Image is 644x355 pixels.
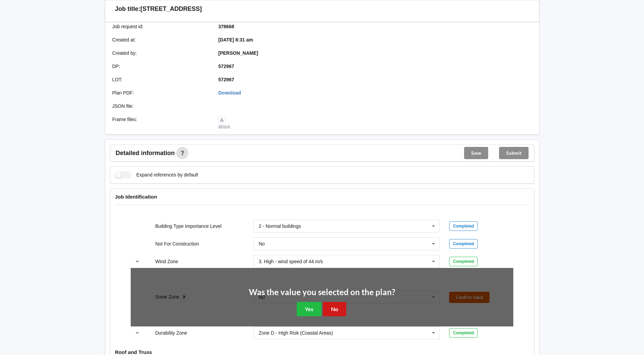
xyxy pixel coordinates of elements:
div: Created by : [108,50,214,56]
div: Completed [449,257,478,266]
label: Expand references by default [115,171,198,179]
div: Completed [449,221,478,231]
a: Mitek [218,117,231,130]
div: No [259,241,265,246]
button: Yes [297,302,321,316]
span: Detailed information [116,150,175,156]
a: Download [218,90,241,96]
label: Building Type Importance Level [155,223,221,229]
div: JSON file : [108,103,214,109]
h4: Job Identification [115,193,529,200]
b: 572967 [218,77,234,82]
button: No [323,302,346,316]
div: Created at : [108,36,214,43]
label: Wind Zone [155,259,178,264]
button: reference-toggle [131,255,144,268]
label: Not For Construction [155,241,199,247]
h3: Job title: [115,5,141,13]
div: Job request id : [108,23,214,30]
b: 572967 [218,64,234,69]
h2: Was the value you selected on the plan? [249,287,395,298]
label: Durability Zone [155,330,187,336]
div: Completed [449,239,478,249]
b: [PERSON_NAME] [218,50,258,56]
div: DP : [108,63,214,70]
div: Plan PDF : [108,89,214,96]
div: LOT : [108,76,214,83]
div: Frame files : [108,116,214,130]
button: reference-toggle [131,327,144,339]
div: 3. High - wind speed of 44 m/s [259,259,323,264]
b: [DATE] 8:31 am [218,37,253,43]
div: 2 - Normal buildings [259,224,301,229]
b: 378668 [218,24,234,29]
div: Completed [449,328,478,338]
div: Zone D - High Risk (Coastal Areas) [259,331,333,335]
h3: [STREET_ADDRESS] [141,5,202,13]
